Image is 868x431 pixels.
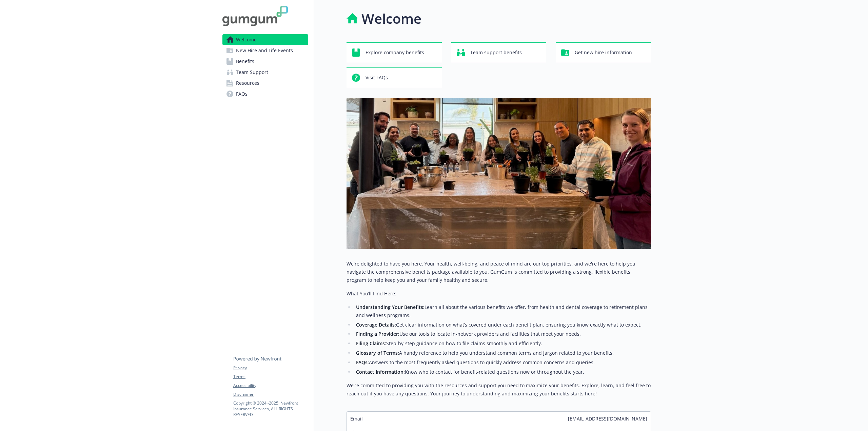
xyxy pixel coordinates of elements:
a: New Hire and Life Events [222,45,308,56]
span: Visit FAQs [366,71,388,84]
span: New Hire and Life Events [236,45,293,56]
h1: Welcome [361,8,421,29]
strong: Understanding Your Benefits: [356,304,425,310]
span: Explore company benefits [366,46,424,59]
span: Benefits [236,56,254,67]
li: Use our tools to locate in-network providers and facilities that meet your needs. [354,330,651,338]
a: Benefits [222,56,308,67]
p: What You’ll Find Here: [347,290,651,298]
span: Team Support [236,67,268,78]
img: overview page banner [347,98,651,249]
li: Step-by-step guidance on how to file claims smoothly and efficiently. [354,339,651,348]
span: Resources [236,78,259,89]
strong: Filing Claims: [356,340,386,347]
button: Explore company benefits [347,42,442,62]
span: Welcome [236,34,257,45]
li: Answers to the most frequently asked questions to quickly address common concerns and queries. [354,358,651,367]
a: Team Support [222,67,308,78]
strong: Coverage Details: [356,321,396,328]
li: Know who to contact for benefit-related questions now or throughout the year. [354,368,651,376]
span: FAQs [236,89,248,99]
p: We're delighted to have you here. Your health, well-being, and peace of mind are our top prioriti... [347,260,651,284]
button: Team support benefits [451,42,547,62]
span: Team support benefits [470,46,522,59]
a: Terms [233,374,308,380]
a: Resources [222,78,308,89]
a: Privacy [233,365,308,371]
a: Accessibility [233,383,308,389]
li: Get clear information on what’s covered under each benefit plan, ensuring you know exactly what t... [354,321,651,329]
a: Welcome [222,34,308,45]
span: Get new hire information [575,46,632,59]
strong: Contact Information: [356,369,405,375]
strong: Finding a Provider: [356,331,399,337]
span: Email [350,415,363,422]
strong: FAQs: [356,359,369,366]
p: We’re committed to providing you with the resources and support you need to maximize your benefit... [347,381,651,398]
button: Visit FAQs [347,67,442,87]
li: A handy reference to help you understand common terms and jargon related to your benefits. [354,349,651,357]
a: Disclaimer [233,391,308,397]
a: FAQs [222,89,308,99]
li: Learn all about the various benefits we offer, from health and dental coverage to retirement plan... [354,303,651,319]
span: [EMAIL_ADDRESS][DOMAIN_NAME] [568,415,647,422]
button: Get new hire information [556,42,651,62]
strong: Glossary of Terms: [356,350,399,356]
p: Copyright © 2024 - 2025 , Newfront Insurance Services, ALL RIGHTS RESERVED [233,400,308,417]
